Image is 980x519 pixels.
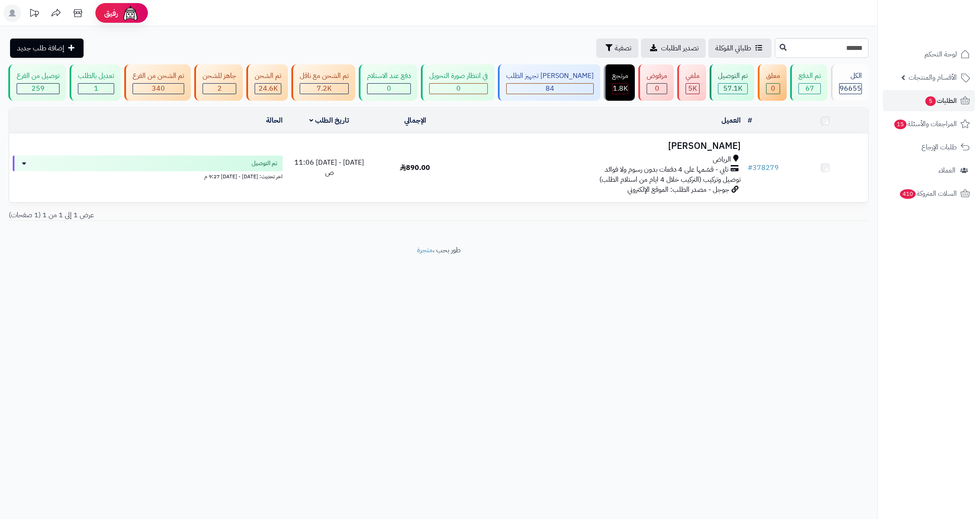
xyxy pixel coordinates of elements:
span: 0 [771,83,775,94]
div: 1847 [612,84,628,94]
span: 84 [546,83,554,94]
span: 0 [655,83,659,94]
a: تعديل بالطلب 1 [68,64,122,101]
div: 0 [367,84,410,94]
a: لوحة التحكم [883,44,975,65]
div: مرتجع [612,71,628,81]
a: تم الشحن مع ناقل 7.2K [290,64,357,101]
div: 259 [17,84,59,94]
span: 890.00 [400,162,430,173]
button: تصفية [596,39,638,58]
span: تصدير الطلبات [661,43,699,53]
a: تم الشحن من الفرع 340 [122,64,192,101]
span: طلبات الإرجاع [921,141,957,153]
a: تصدير الطلبات [641,39,706,58]
div: معلق [766,71,780,81]
span: العملاء [938,164,955,177]
a: الطلبات5 [883,90,975,111]
a: طلبات الإرجاع [883,137,975,158]
span: طلباتي المُوكلة [715,43,751,53]
a: #378279 [748,162,779,173]
div: 0 [647,84,667,94]
span: تصفية [615,43,631,53]
span: 7.2K [317,83,332,94]
span: السلات المتروكة [899,187,957,200]
img: logo-2.png [920,22,972,41]
a: إضافة طلب جديد [10,39,84,58]
div: ملغي [686,71,700,81]
span: الأقسام والمنتجات [909,71,957,84]
a: طلباتي المُوكلة [708,39,771,58]
span: 15 [894,120,906,129]
span: توصيل وتركيب (التركيب خلال 4 ايام من استلام الطلب) [599,174,741,185]
div: تم الدفع [798,71,821,81]
span: # [748,162,752,173]
div: الكل [839,71,862,81]
div: تم الشحن من الفرع [133,71,184,81]
div: اخر تحديث: [DATE] - [DATE] 9:27 م [13,171,283,180]
a: الكل96655 [829,64,870,101]
a: متجرة [417,245,433,255]
div: 57058 [718,84,747,94]
span: 0 [456,83,461,94]
div: 7222 [300,84,348,94]
div: تم التوصيل [718,71,748,81]
span: 410 [900,189,916,199]
span: تم التوصيل [252,159,277,168]
a: مرفوض 0 [637,64,675,101]
a: [PERSON_NAME] تجهيز الطلب 84 [496,64,602,101]
a: الإجمالي [404,115,426,126]
span: جوجل - مصدر الطلب: الموقع الإلكتروني [627,184,729,195]
a: # [748,115,752,126]
div: 67 [799,84,820,94]
a: تم الشحن 24.6K [245,64,290,101]
div: 340 [133,84,184,94]
a: الحالة [266,115,283,126]
span: 340 [152,83,165,94]
a: تم التوصيل 57.1K [708,64,756,101]
a: تم الدفع 67 [788,64,829,101]
div: 1 [78,84,114,94]
a: المراجعات والأسئلة15 [883,113,975,134]
a: تحديثات المنصة [23,4,45,24]
span: 259 [31,83,45,94]
a: في انتظار صورة التحويل 0 [419,64,496,101]
span: 1 [94,83,98,94]
span: 2 [217,83,222,94]
a: العميل [721,115,741,126]
span: لوحة التحكم [924,48,957,60]
span: إضافة طلب جديد [17,43,64,53]
a: العملاء [883,160,975,181]
span: الطلبات [924,95,957,107]
h3: [PERSON_NAME] [462,141,741,151]
a: دفع عند الاستلام 0 [357,64,419,101]
div: 0 [766,84,780,94]
span: 1.8K [613,83,628,94]
a: معلق 0 [756,64,788,101]
a: مرتجع 1.8K [602,64,637,101]
div: [PERSON_NAME] تجهيز الطلب [506,71,594,81]
span: تابي - قسّمها على 4 دفعات بدون رسوم ولا فوائد [605,165,728,175]
div: مرفوض [647,71,667,81]
span: [DATE] - [DATE] 11:06 ص [294,157,364,178]
a: توصيل من الفرع 259 [7,64,68,101]
span: الرياض [713,155,731,165]
span: رفيق [104,8,118,18]
div: عرض 1 إلى 1 من 1 (1 صفحات) [2,210,439,220]
div: 0 [430,84,487,94]
a: جاهز للشحن 2 [192,64,245,101]
div: 4998 [686,84,699,94]
div: جاهز للشحن [203,71,236,81]
a: السلات المتروكة410 [883,183,975,204]
a: ملغي 5K [675,64,708,101]
div: دفع عند الاستلام [367,71,411,81]
div: 2 [203,84,236,94]
img: ai-face.png [122,4,139,22]
span: المراجعات والأسئلة [893,118,957,130]
span: 5K [688,83,697,94]
div: 84 [507,84,593,94]
span: 57.1K [723,83,742,94]
span: 0 [387,83,391,94]
span: 24.6K [259,83,278,94]
span: 5 [925,96,936,106]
